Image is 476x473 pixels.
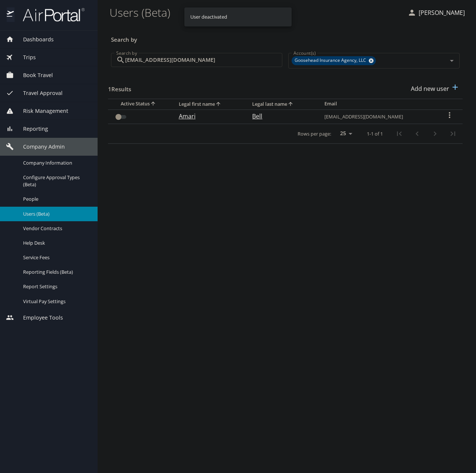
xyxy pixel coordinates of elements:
h3: 1 Results [108,80,131,93]
span: Configure Approval Types (Beta) [23,174,89,188]
span: Company Admin [14,143,65,151]
span: Book Travel [14,71,53,79]
div: User deactivated [190,10,227,24]
p: Add new user [411,84,449,93]
th: Email [318,99,436,109]
img: icon-airportal.png [7,7,15,22]
p: 1-1 of 1 [367,131,383,136]
span: Report Settings [23,283,89,290]
button: Add new user [408,80,463,97]
th: Legal last name [246,99,318,109]
span: Travel Approval [14,89,63,97]
select: rows per page [334,128,355,139]
span: Goosehead Insurance Agency, LLC [292,57,371,64]
span: Reporting Fields (Beta) [23,269,89,276]
input: Search by name or email [125,53,282,67]
p: Bell [252,112,310,121]
span: Service Fees [23,254,89,261]
td: [EMAIL_ADDRESS][DOMAIN_NAME] [318,109,436,124]
th: Legal first name [173,99,247,109]
span: Reporting [14,125,48,133]
span: Virtual Pay Settings [23,298,89,305]
span: Dashboards [14,35,54,44]
span: People [23,196,89,203]
span: Company Information [23,159,89,166]
h3: Search by [111,31,460,44]
span: Help Desk [23,239,89,247]
table: User Search Table [108,99,463,144]
p: [PERSON_NAME] [416,8,465,17]
span: Employee Tools [14,314,63,322]
div: Goosehead Insurance Agency, LLC [292,56,376,65]
button: sort [215,101,222,108]
span: Trips [14,53,36,61]
img: airportal-logo.png [15,7,85,22]
h1: Users (Beta) [110,1,402,24]
span: Users (Beta) [23,210,89,218]
span: Vendor Contracts [23,225,89,232]
span: Risk Management [14,107,68,115]
p: Rows per page: [298,131,331,136]
button: sort [150,101,157,108]
p: Amari [179,112,238,121]
button: sort [287,101,295,108]
button: [PERSON_NAME] [404,6,468,19]
button: Open [447,55,457,66]
th: Active Status [108,99,173,109]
